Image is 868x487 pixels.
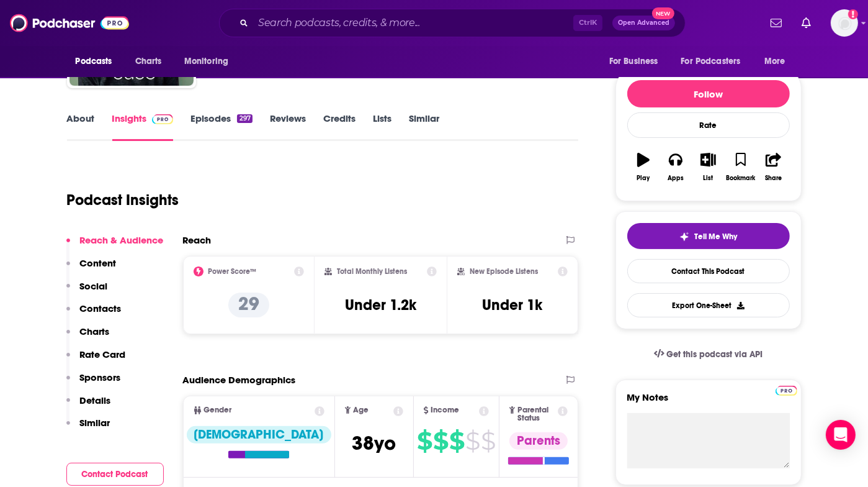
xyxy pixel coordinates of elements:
div: Rate [627,112,790,138]
div: Search podcasts, credits, & more... [219,9,686,37]
p: Social [80,280,108,292]
button: open menu [176,50,244,73]
p: Rate Card [80,348,126,360]
p: Contacts [80,303,122,314]
a: Pro website [776,384,797,396]
span: Gender [204,406,232,414]
span: $ [481,431,495,451]
button: Share [757,145,789,189]
a: Credits [323,112,356,141]
button: Show profile menu [831,9,858,37]
div: Parents [509,432,568,450]
p: Content [80,257,117,269]
button: open menu [601,50,674,73]
a: Reviews [270,112,306,141]
button: Apps [660,145,692,189]
h1: Podcast Insights [67,191,179,209]
h2: Power Score™ [208,267,257,276]
button: Open AdvancedNew [612,16,675,30]
div: Open Intercom Messenger [826,420,856,450]
p: Details [80,394,111,406]
button: Bookmark [725,145,757,189]
button: Charts [66,325,110,348]
h2: Total Monthly Listens [337,267,407,276]
span: $ [417,431,432,451]
button: Similar [66,417,110,440]
div: Play [637,175,650,182]
span: Monitoring [184,53,228,70]
svg: Add a profile image [848,9,858,19]
button: open menu [673,50,759,73]
p: Reach & Audience [80,234,164,246]
span: Age [353,406,369,414]
h2: Reach [183,234,212,246]
div: Share [765,175,782,182]
button: List [692,145,724,189]
a: Similar [409,112,439,141]
button: Rate Card [66,348,126,371]
span: $ [433,431,448,451]
p: 29 [228,293,269,317]
a: About [67,112,95,141]
a: Show notifications dropdown [766,12,787,34]
img: User Profile [831,9,858,37]
span: For Podcasters [681,53,741,70]
div: 297 [237,114,252,123]
img: Podchaser - Follow, Share and Rate Podcasts [10,11,129,35]
span: New [652,7,674,19]
span: Get this podcast via API [666,349,763,360]
div: [DEMOGRAPHIC_DATA] [187,426,331,444]
button: Contacts [66,303,122,325]
a: Lists [373,112,391,141]
h2: Audience Demographics [183,374,296,386]
a: Contact This Podcast [627,259,790,283]
span: Charts [135,53,162,70]
button: open menu [67,50,128,73]
button: Social [66,280,108,303]
span: $ [465,431,480,451]
span: Open Advanced [618,20,669,26]
img: tell me why sparkle [679,232,689,242]
button: Sponsors [66,371,121,394]
button: Play [627,145,660,189]
a: InsightsPodchaser Pro [112,112,174,141]
p: Sponsors [80,371,121,383]
img: Podchaser Pro [776,386,797,396]
button: Content [66,257,117,280]
span: $ [449,431,464,451]
button: open menu [756,50,801,73]
input: Search podcasts, credits, & more... [253,13,573,33]
span: Income [431,406,460,414]
span: Ctrl K [573,15,602,31]
div: Bookmark [726,175,755,182]
img: Podchaser Pro [152,114,174,124]
button: tell me why sparkleTell Me Why [627,223,790,249]
button: Follow [627,80,790,107]
h3: Under 1.2k [345,296,416,314]
a: Charts [127,50,169,73]
div: Apps [668,175,684,182]
a: Show notifications dropdown [797,12,816,34]
span: Podcasts [76,53,112,70]
div: List [704,175,714,182]
h3: Under 1k [483,296,543,314]
h2: New Episode Listens [470,267,538,276]
span: More [764,53,785,70]
span: For Business [609,53,658,70]
button: Reach & Audience [66,234,164,257]
span: 38 yo [352,431,396,455]
button: Export One-Sheet [627,293,790,317]
a: Episodes297 [190,112,252,141]
button: Details [66,394,111,417]
span: Logged in as megcassidy [831,9,858,37]
span: Parental Status [517,406,556,422]
a: Get this podcast via API [644,339,773,370]
span: Tell Me Why [694,232,737,242]
p: Similar [80,417,110,429]
button: Contact Podcast [66,463,164,486]
label: My Notes [627,391,790,413]
p: Charts [80,325,110,337]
